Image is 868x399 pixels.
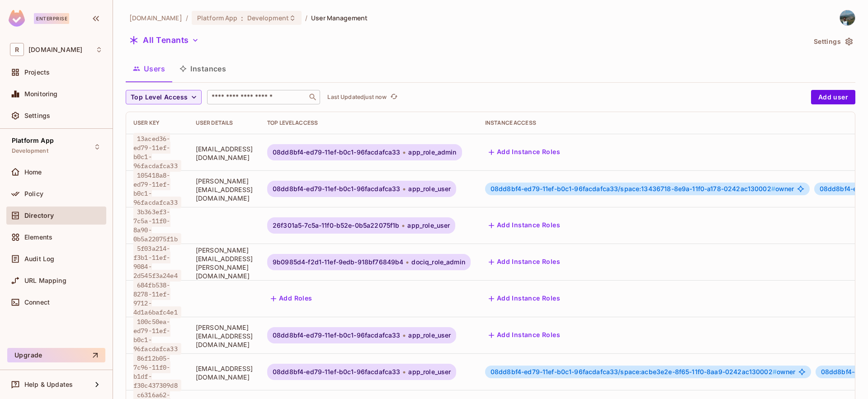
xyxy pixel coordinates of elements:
img: Alejandro Duarte Sánchez [840,10,855,25]
span: Directory [24,212,54,219]
span: Development [12,147,48,155]
span: [PERSON_NAME][EMAIL_ADDRESS][DOMAIN_NAME] [196,323,253,349]
span: app_role_user [408,332,451,339]
span: app_role_user [408,185,451,192]
span: dociq_role_admin [411,258,465,266]
button: Instances [172,57,233,80]
span: 08dd8bf4-ed79-11ef-b0c1-96facdafca33 [273,185,400,192]
span: Policy [24,190,43,197]
img: SReyMgAAAABJRU5ErkJggg== [9,10,25,27]
span: 86f12b05-7c96-11f0-b1df-f30c437309d8 [133,352,181,391]
span: [EMAIL_ADDRESS][DOMAIN_NAME] [196,364,253,381]
span: app_role_admin [408,149,456,156]
div: User Key [133,119,181,127]
span: 08dd8bf4-ed79-11ef-b0c1-96facdafca33/space:acbe3e2e-8f65-11f0-8aa9-0242ac130002 [491,368,777,376]
span: 5f03a214-f3b1-11ef-9084-2d545f3a24e4 [133,243,181,282]
button: Add Instance Roles [485,255,564,269]
button: Users [126,57,172,80]
span: owner [491,368,796,376]
li: / [186,14,188,22]
p: Last Updated just now [327,94,387,101]
span: Platform App [12,137,54,144]
button: Upgrade [7,348,105,362]
span: 13aced36-ed79-11ef-b0c1-96facdafca33 [133,133,181,172]
button: All Tenants [126,33,203,47]
button: Add Instance Roles [485,328,564,343]
div: Top Level Access [267,119,471,127]
span: R [10,43,24,56]
span: # [771,185,775,192]
button: Settings [810,34,855,49]
li: / [305,14,307,22]
span: [PERSON_NAME][EMAIL_ADDRESS][PERSON_NAME][DOMAIN_NAME] [196,246,253,280]
span: refresh [390,93,398,102]
span: Top Level Access [131,92,188,103]
span: 26f301a5-7c5a-11f0-b52e-0b5a22075f1b [273,222,399,229]
button: Add Roles [267,291,316,306]
span: Click to refresh data [387,92,399,103]
span: [PERSON_NAME][EMAIL_ADDRESS][DOMAIN_NAME] [196,177,253,202]
span: User Management [311,14,368,22]
button: Add Instance Roles [485,218,564,233]
span: Elements [24,234,52,241]
span: : [241,14,244,22]
span: Home [24,169,42,176]
span: Help & Updates [24,381,73,388]
span: # [773,368,777,376]
span: Monitoring [24,90,58,98]
button: Add user [811,90,855,104]
span: Platform App [197,14,238,22]
span: [EMAIL_ADDRESS][DOMAIN_NAME] [196,145,253,162]
span: 08dd8bf4-ed79-11ef-b0c1-96facdafca33 [273,149,400,156]
button: refresh [388,92,399,103]
span: Projects [24,69,50,76]
span: 9b0985d4-f2d1-11ef-9edb-918bf76849b4 [273,258,403,266]
span: 3b363ef3-7c5a-11f0-8a90-0b5a22075f1b [133,206,181,245]
span: Audit Log [24,255,54,263]
span: URL Mapping [24,277,66,284]
span: 08dd8bf4-ed79-11ef-b0c1-96facdafca33/space:13436718-8e9a-11f0-a178-0242ac130002 [491,185,775,192]
span: Settings [24,112,50,119]
span: app_role_user [407,222,450,229]
span: the active workspace [129,14,182,22]
span: 105418a8-ed79-11ef-b0c1-96facdafca33 [133,169,181,208]
span: 684fb538-8278-11ef-9712-4d1a6bafc4e1 [133,279,181,318]
button: Top Level Access [126,90,202,104]
div: Enterprise [34,13,69,24]
span: 100c50ea-ed79-11ef-b0c1-96facdafca33 [133,316,181,355]
button: Add Instance Roles [485,291,564,306]
span: Development [247,14,289,22]
span: app_role_user [408,368,451,376]
span: 08dd8bf4-ed79-11ef-b0c1-96facdafca33 [273,368,400,376]
span: owner [491,185,794,192]
span: Workspace: redica.com [28,46,82,53]
div: User Details [196,119,253,127]
button: Add Instance Roles [485,145,564,160]
span: Connect [24,299,50,306]
span: 08dd8bf4-ed79-11ef-b0c1-96facdafca33 [273,332,400,339]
